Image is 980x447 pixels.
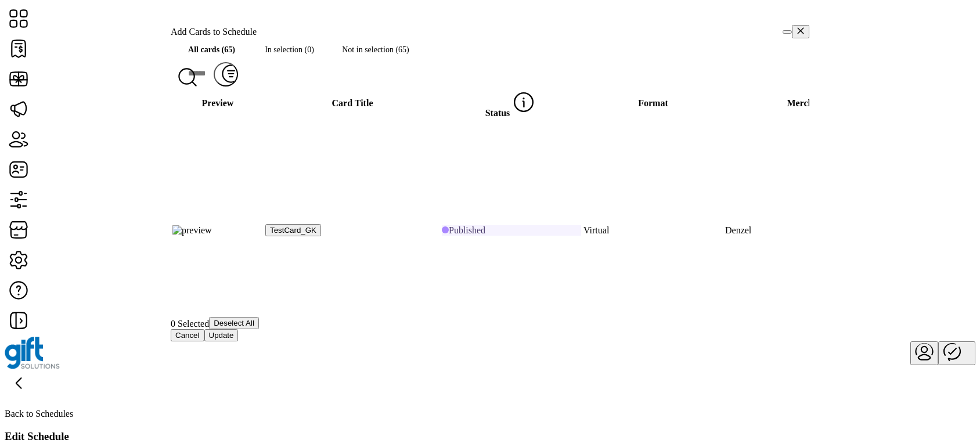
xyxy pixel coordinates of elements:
[209,317,259,329] button: Deselect All
[171,319,209,329] span: 0 Selected
[253,38,326,61] div: In selection (0)
[202,98,234,108] span: Preview
[171,38,253,61] div: All cards (65)
[171,44,253,56] span: All cards (65)
[171,329,204,341] button: Cancel
[253,44,326,56] span: In selection (0)
[175,331,200,340] span: Cancel
[449,225,485,235] span: Published
[725,225,888,236] div: Denzel
[171,27,257,37] span: Add Cards to Schedule
[214,62,238,86] button: Filter Button
[209,331,234,340] span: Update
[204,329,239,341] button: Update
[214,319,254,327] span: Deselect All
[442,88,581,118] div: Status
[270,226,316,235] span: TestCard_GK
[326,38,425,61] div: Not in selection (65)
[783,30,792,34] button: Maximize
[332,98,373,108] span: Card Title
[326,44,425,56] span: Not in selection (65)
[265,224,321,236] button: TestCard_GK
[583,225,723,236] div: Virtual
[638,98,668,108] span: Format
[172,225,212,236] img: preview
[787,98,826,108] span: Merchant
